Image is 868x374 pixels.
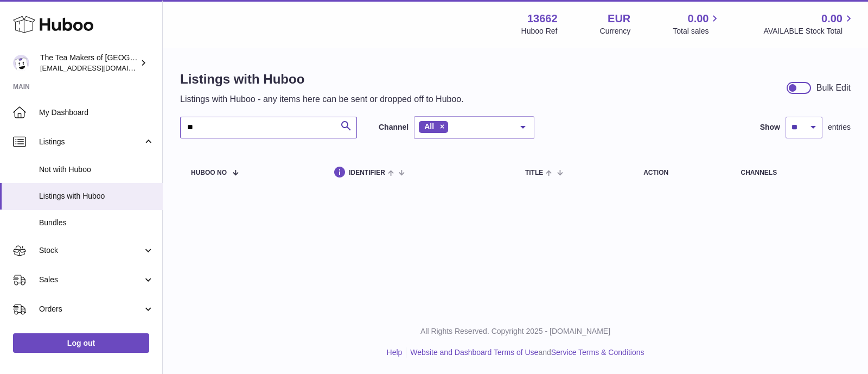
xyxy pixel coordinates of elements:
span: entries [828,122,851,132]
div: Currency [600,26,631,36]
span: Listings [39,137,143,147]
a: Website and Dashboard Terms of Use [410,348,538,357]
span: [EMAIL_ADDRESS][DOMAIN_NAME] [40,64,159,72]
a: Log out [13,333,149,353]
span: 0.00 [688,11,709,26]
span: Listings with Huboo [39,191,154,201]
span: Not with Huboo [39,164,154,175]
label: Show [760,122,780,132]
a: 0.00 Total sales [673,11,721,36]
span: Huboo no [191,169,227,176]
strong: 13662 [527,11,558,26]
span: All [424,122,434,131]
span: Stock [39,245,143,256]
span: title [525,169,543,176]
p: Listings with Huboo - any items here can be sent or dropped off to Huboo. [180,93,464,105]
a: 0.00 AVAILABLE Stock Total [763,11,855,36]
p: All Rights Reserved. Copyright 2025 - [DOMAIN_NAME] [171,326,859,337]
div: The Tea Makers of [GEOGRAPHIC_DATA] [40,53,138,73]
label: Channel [379,122,409,132]
a: Help [387,348,403,357]
span: identifier [349,169,385,176]
div: Huboo Ref [521,26,558,36]
a: Service Terms & Conditions [551,348,644,357]
span: Sales [39,275,143,285]
span: Bundles [39,218,154,228]
h1: Listings with Huboo [180,71,464,88]
img: internalAdmin-13662@internal.huboo.com [13,55,29,71]
span: My Dashboard [39,107,154,118]
span: Total sales [673,26,721,36]
div: Bulk Edit [816,82,851,94]
span: AVAILABLE Stock Total [763,26,855,36]
strong: EUR [608,11,630,26]
div: action [643,169,719,176]
li: and [406,347,644,358]
div: channels [741,169,840,176]
span: 0.00 [821,11,843,26]
span: Orders [39,304,143,314]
